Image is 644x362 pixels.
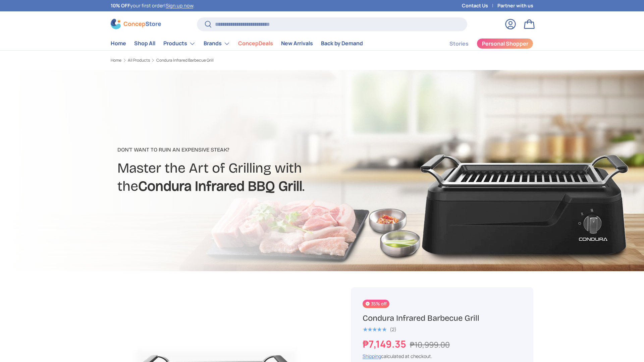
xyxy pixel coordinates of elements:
[117,146,375,154] p: Don't want to ruin an expensive steak?
[138,178,302,194] strong: Condura Infrared BBQ Grill
[111,2,195,9] p: your first order! .
[410,339,450,350] s: ₱10,999.00
[433,37,533,50] nav: Secondary
[363,353,522,360] div: calculated at checkout.
[166,2,193,9] a: Sign up now
[497,2,533,9] a: Partner with us
[363,353,381,359] a: Shipping
[482,41,528,46] span: Personal Shopper
[200,37,234,50] summary: Brands
[111,19,161,29] img: ConcepStore
[111,37,126,50] a: Home
[363,313,522,323] h1: Condura Infrared Barbecue Grill
[449,37,469,50] a: Stories
[134,37,155,50] a: Shop All
[363,337,408,351] strong: ₱7,149.35
[111,58,121,62] a: Home
[111,37,363,50] nav: Primary
[363,300,389,308] span: 35% off
[363,326,386,333] div: 5.0 out of 5.0 stars
[238,37,273,50] a: ConcepDeals
[117,159,375,195] h2: Master the Art of Grilling with the .
[159,37,200,50] summary: Products
[462,2,497,9] a: Contact Us
[363,326,386,333] span: ★★★★★
[128,58,150,62] a: All Products
[111,57,335,63] nav: Breadcrumbs
[363,325,396,333] a: 5.0 out of 5.0 stars (2)
[111,2,130,9] strong: 10% OFF
[156,58,214,62] a: Condura Infrared Barbecue Grill
[321,37,363,50] a: Back by Demand
[281,37,313,50] a: New Arrivals
[477,38,533,49] a: Personal Shopper
[163,37,196,50] a: Products
[390,327,396,332] div: (2)
[204,37,230,50] a: Brands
